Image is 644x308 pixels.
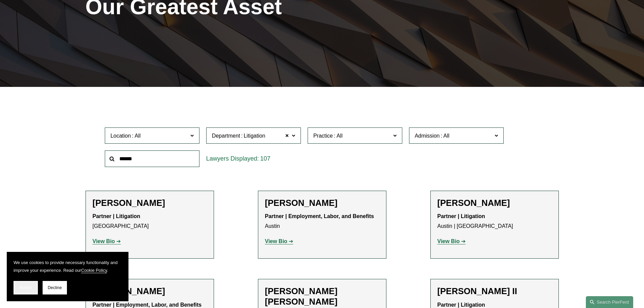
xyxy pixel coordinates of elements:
[81,268,107,273] a: Cookie Policy
[437,238,466,244] a: View Bio
[43,281,67,294] button: Decline
[415,133,440,139] span: Admission
[437,212,552,231] p: Austin | [GEOGRAPHIC_DATA]
[244,132,265,140] span: Litigation
[19,285,32,290] span: Accept
[93,238,121,244] a: View Bio
[313,133,333,139] span: Practice
[265,198,379,208] h2: [PERSON_NAME]
[93,286,207,297] h2: [PERSON_NAME]
[260,155,270,162] span: 107
[212,133,240,139] span: Department
[14,259,122,274] p: We use cookies to provide necessary functionality and improve your experience. Read our .
[586,296,633,308] a: Search this site
[437,198,552,208] h2: [PERSON_NAME]
[93,198,207,208] h2: [PERSON_NAME]
[93,302,202,308] strong: Partner | Employment, Labor, and Benefits
[48,285,62,290] span: Decline
[14,281,38,294] button: Accept
[265,286,379,307] h2: [PERSON_NAME] [PERSON_NAME]
[437,238,460,244] strong: View Bio
[93,238,115,244] strong: View Bio
[437,213,485,219] strong: Partner | Litigation
[93,212,207,231] p: [GEOGRAPHIC_DATA]
[7,252,128,301] section: Cookie banner
[93,213,140,219] strong: Partner | Litigation
[437,286,552,297] h2: [PERSON_NAME] II
[265,238,287,244] strong: View Bio
[265,213,374,219] strong: Partner | Employment, Labor, and Benefits
[265,238,293,244] a: View Bio
[111,133,131,139] span: Location
[265,212,379,231] p: Austin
